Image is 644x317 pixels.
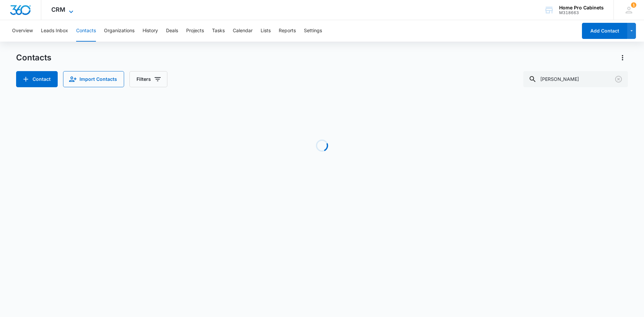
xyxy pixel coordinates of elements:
[559,5,604,10] div: account name
[233,20,253,42] button: Calendar
[261,20,271,42] button: Lists
[631,2,636,8] div: notifications count
[63,71,124,87] button: Import Contacts
[16,53,51,63] h1: Contacts
[279,20,296,42] button: Reports
[166,20,178,42] button: Deals
[559,10,604,15] div: account id
[613,74,624,85] button: Clear
[617,52,628,63] button: Actions
[304,20,322,42] button: Settings
[523,71,628,87] input: Search Contacts
[212,20,225,42] button: Tasks
[51,6,65,13] span: CRM
[41,20,68,42] button: Leads Inbox
[16,71,58,87] button: Add Contact
[104,20,135,42] button: Organizations
[76,20,96,42] button: Contacts
[186,20,204,42] button: Projects
[631,2,636,8] span: 1
[582,23,627,39] button: Add Contact
[143,20,158,42] button: History
[129,71,167,87] button: Filters
[12,20,33,42] button: Overview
